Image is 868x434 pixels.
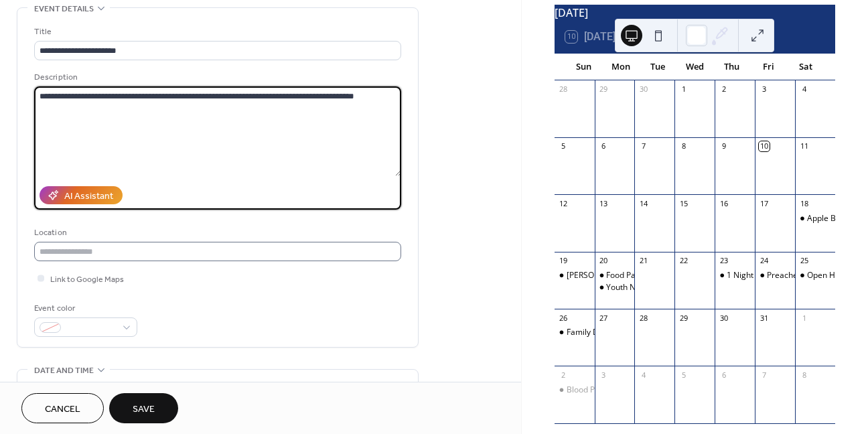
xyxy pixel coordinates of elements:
[34,301,135,315] div: Event color
[638,313,648,323] div: 28
[567,270,736,281] div: [PERSON_NAME] Greenhouse Family Fun Day
[719,198,729,208] div: 16
[34,70,399,84] div: Description
[559,256,569,266] div: 19
[595,282,635,293] div: Youth Night
[788,54,824,80] div: Sat
[719,370,729,380] div: 6
[50,273,124,287] span: Link to Google Maps
[638,84,648,94] div: 30
[676,54,713,80] div: Wed
[555,384,595,396] div: Blood Pressure Check
[750,54,787,80] div: Fri
[767,270,841,281] div: Preacher Workshop
[678,198,689,208] div: 15
[555,5,835,21] div: [DATE]
[599,370,609,380] div: 3
[34,2,94,16] span: Event details
[606,282,650,293] div: Youth Night
[715,270,755,281] div: 1 Night 4 The Master
[21,393,104,423] button: Cancel
[719,141,729,151] div: 9
[795,270,835,281] div: Open House at The Tonkery's
[559,198,569,208] div: 12
[638,256,648,266] div: 21
[638,141,648,151] div: 7
[34,25,399,39] div: Title
[34,226,399,240] div: Location
[759,370,769,380] div: 7
[599,313,609,323] div: 27
[595,270,635,281] div: Food Pantry
[759,84,769,94] div: 3
[759,141,769,151] div: 10
[602,54,639,80] div: Mon
[759,198,769,208] div: 17
[567,327,670,338] div: Family Day/Fellowship Meal
[799,370,809,380] div: 8
[45,403,80,417] span: Cancel
[559,313,569,323] div: 26
[799,141,809,151] div: 11
[799,198,809,208] div: 18
[719,256,729,266] div: 23
[555,270,595,281] div: McDonald's Greenhouse Family Fun Day
[678,370,689,380] div: 5
[599,256,609,266] div: 20
[799,84,809,94] div: 4
[639,54,676,80] div: Tue
[678,256,689,266] div: 22
[606,270,650,281] div: Food Pantry
[599,198,609,208] div: 13
[678,84,689,94] div: 1
[555,327,595,338] div: Family Day/Fellowship Meal
[133,403,155,417] span: Save
[559,141,569,151] div: 5
[40,186,123,204] button: AI Assistant
[109,393,178,423] button: Save
[567,384,648,396] div: Blood Pressure Check
[799,313,809,323] div: 1
[599,141,609,151] div: 6
[799,256,809,266] div: 25
[727,270,805,281] div: 1 Night 4 The Master
[34,364,94,378] span: Date and time
[638,198,648,208] div: 14
[64,190,113,204] div: AI Assistant
[565,54,602,80] div: Sun
[559,370,569,380] div: 2
[795,213,835,224] div: Apple Butter Festival
[755,270,795,281] div: Preacher Workshop
[638,370,648,380] div: 4
[678,313,689,323] div: 29
[599,84,609,94] div: 29
[719,313,729,323] div: 30
[719,84,729,94] div: 2
[759,256,769,266] div: 24
[759,313,769,323] div: 31
[713,54,750,80] div: Thu
[559,84,569,94] div: 28
[678,141,689,151] div: 8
